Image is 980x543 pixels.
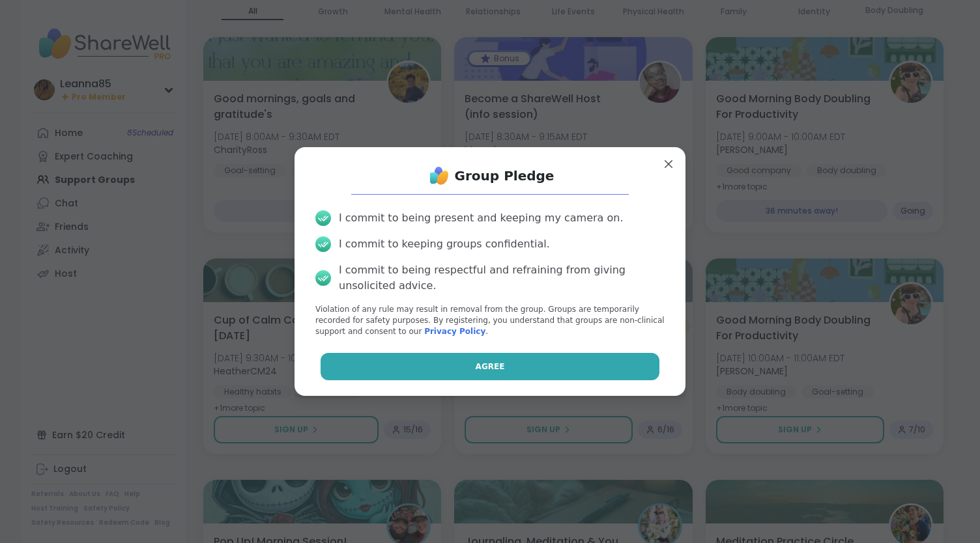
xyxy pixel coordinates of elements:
div: I commit to being present and keeping my camera on. [339,210,623,226]
img: ShareWell Logo [426,163,452,189]
a: Privacy Policy [424,327,485,336]
div: I commit to keeping groups confidential. [339,236,550,252]
p: Violation of any rule may result in removal from the group. Groups are temporarily recorded for s... [315,304,665,337]
button: Agree [321,353,660,380]
div: I commit to being respectful and refraining from giving unsolicited advice. [339,262,665,294]
span: Agree [476,361,505,372]
h1: Group Pledge [455,167,555,185]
